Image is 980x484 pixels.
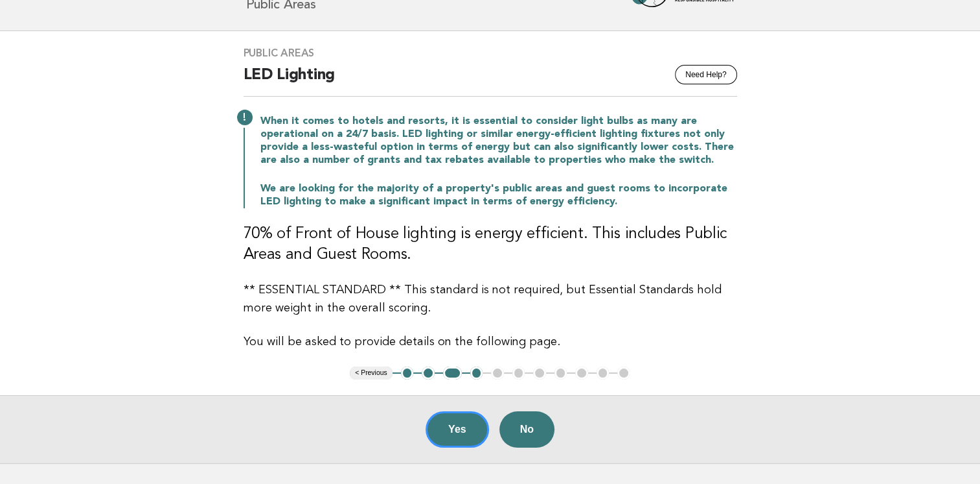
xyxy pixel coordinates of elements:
[401,367,414,380] button: 1
[244,224,737,265] h3: 70% of Front of House lighting is energy efficient. This includes Public Areas and Guest Rooms.
[470,367,483,380] button: 4
[443,367,462,380] button: 3
[244,281,737,317] p: ** ESSENTIAL STANDARD ** This standard is not required, but Essential Standards hold more weight ...
[244,333,737,351] p: You will be asked to provide details on the following page.
[499,411,554,448] button: No
[426,411,489,448] button: Yes
[244,65,737,97] h2: LED Lighting
[260,182,737,208] p: We are looking for the majority of a property's public areas and guest rooms to incorporate LED l...
[244,47,737,60] h3: Public Areas
[422,367,435,380] button: 2
[260,115,737,167] p: When it comes to hotels and resorts, it is essential to consider light bulbs as many are operatio...
[675,65,736,84] button: Need Help?
[350,367,392,380] button: < Previous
